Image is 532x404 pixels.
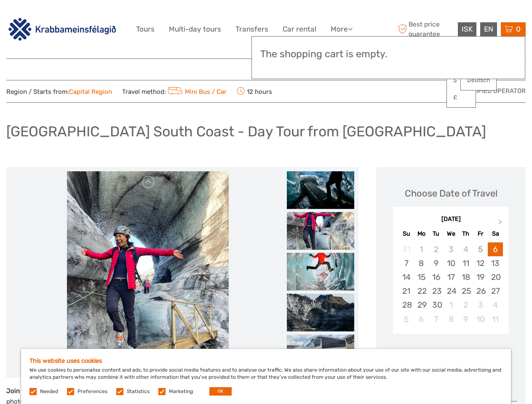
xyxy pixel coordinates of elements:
img: aefba759b66d4ef1bab3e018b6f44f49_slider_thumbnail.jpeg [287,171,354,209]
div: Choose Tuesday, September 30th, 2025 [429,298,444,312]
div: Choose Friday, September 12th, 2025 [473,256,488,270]
div: Choose Saturday, September 20th, 2025 [488,270,503,284]
div: We [444,228,458,239]
span: 0 [515,25,522,33]
a: Transfers [235,23,268,35]
img: 47766b3ff2534a52b0af9a0e44156c3e_main_slider.jpeg [67,171,229,373]
a: More [331,23,353,35]
div: Choose Tuesday, September 9th, 2025 [429,256,444,270]
label: Preferences [78,388,107,395]
div: Choose Saturday, September 6th, 2025 [488,242,503,256]
div: Choose Monday, September 29th, 2025 [414,298,429,312]
div: Choose Wednesday, October 1st, 2025 [444,298,458,312]
div: Choose Friday, September 19th, 2025 [473,270,488,284]
div: Sa [488,228,503,239]
div: Choose Thursday, September 25th, 2025 [458,284,473,298]
div: Choose Sunday, September 28th, 2025 [399,298,414,312]
a: Capital Region [69,88,112,96]
div: Choose Saturday, September 13th, 2025 [488,256,503,270]
div: Th [458,228,473,239]
img: 47766b3ff2534a52b0af9a0e44156c3e_slider_thumbnail.jpeg [287,212,354,250]
span: Travel method: [122,85,227,97]
div: We use cookies to personalise content and ads, to provide social media features and to analyse ou... [21,349,511,404]
div: Su [399,228,414,239]
h5: This website uses cookies [29,357,503,364]
div: Not available Wednesday, September 3rd, 2025 [444,242,458,256]
div: Choose Sunday, September 14th, 2025 [399,270,414,284]
a: £ [447,90,476,105]
button: Next Month [495,217,508,231]
div: Choose Saturday, October 4th, 2025 [488,298,503,312]
div: Choose Wednesday, October 8th, 2025 [444,312,458,326]
span: 12 hours [237,85,272,97]
div: Not available Sunday, August 31st, 2025 [399,242,414,256]
div: month 2025-09 [396,242,506,326]
a: Mini Bus / Car [166,88,227,96]
label: Needed [40,388,58,395]
div: Choose Saturday, October 11th, 2025 [488,312,503,326]
a: $ [447,73,476,88]
div: Choose Sunday, September 7th, 2025 [399,256,414,270]
div: Choose Tuesday, October 7th, 2025 [429,312,444,326]
div: Choose Friday, September 26th, 2025 [473,284,488,298]
div: Choose Friday, October 3rd, 2025 [473,298,488,312]
div: EN [480,22,497,36]
label: Marketing [169,388,193,395]
div: Choose Sunday, October 5th, 2025 [399,312,414,326]
div: Choose Thursday, October 2nd, 2025 [458,298,473,312]
div: Choose Monday, September 8th, 2025 [414,256,429,270]
div: Choose Thursday, October 9th, 2025 [458,312,473,326]
a: Deutsch [461,73,496,88]
div: Choose Saturday, September 27th, 2025 [488,284,503,298]
h1: [GEOGRAPHIC_DATA] South Coast - Day Tour from [GEOGRAPHIC_DATA] [6,123,486,140]
label: Statistics [127,388,150,395]
div: Choose Friday, October 10th, 2025 [473,312,488,326]
div: Choose Sunday, September 21st, 2025 [399,284,414,298]
div: Choose Thursday, September 11th, 2025 [458,256,473,270]
a: Tours [136,23,155,35]
div: Choose Wednesday, September 24th, 2025 [444,284,458,298]
div: Choose Thursday, September 18th, 2025 [458,270,473,284]
img: 740222f3d9924d39b6cb0196517fd209_slider_thumbnail.png [287,334,354,372]
button: OK [209,387,232,396]
div: Tu [429,228,444,239]
span: ISK [462,25,473,33]
a: Multi-day tours [169,23,221,35]
div: Not available Friday, September 5th, 2025 [473,242,488,256]
div: Not available Tuesday, September 2nd, 2025 [429,242,444,256]
span: Verified Operator [464,87,526,96]
div: Choose Date of Travel [405,187,497,200]
div: [DATE] [393,215,509,224]
div: Fr [473,228,488,239]
span: Region / Starts from: [6,88,112,96]
div: Mo [414,228,429,239]
div: Not available Monday, September 1st, 2025 [414,242,429,256]
img: 3142-b3e26b51-08fe-4449-b938-50ec2168a4a0_logo_big.png [6,16,118,42]
img: 742810a6ab314386a9535422756f9a7a_slider_thumbnail.jpeg [287,293,354,331]
img: abdd73aa9b48488bb8532727aa036728_slider_thumbnail.png [287,252,354,290]
strong: Join this day tour to [GEOGRAPHIC_DATA] [6,387,133,395]
h3: The shopping cart is empty. [260,48,516,60]
div: Choose Wednesday, September 17th, 2025 [444,270,458,284]
div: Choose Monday, October 6th, 2025 [414,312,429,326]
a: Car rental [283,23,316,35]
div: Choose Wednesday, September 10th, 2025 [444,256,458,270]
div: Choose Tuesday, September 23rd, 2025 [429,284,444,298]
span: Best price guarantee [396,20,456,38]
div: Choose Tuesday, September 16th, 2025 [429,270,444,284]
div: Choose Monday, September 15th, 2025 [414,270,429,284]
div: Choose Monday, September 22nd, 2025 [414,284,429,298]
div: Not available Thursday, September 4th, 2025 [458,242,473,256]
